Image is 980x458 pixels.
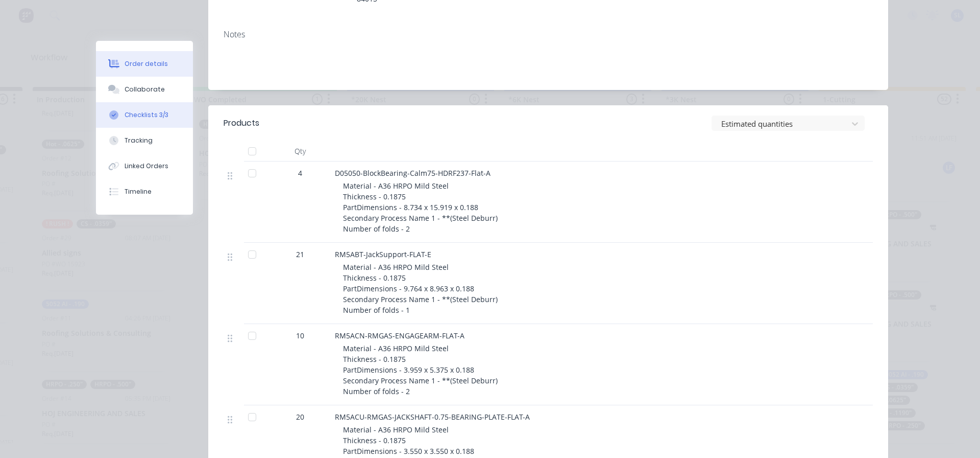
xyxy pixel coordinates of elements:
[335,249,431,259] span: RM5ABT-JackSupport-FLAT-E
[96,77,193,102] button: Collaborate
[224,117,259,129] div: Products
[343,262,498,315] span: Material - A36 HRPO Mild Steel Thickness - 0.1875 PartDimensions - 9.764 x 8.963 x 0.188 Secondar...
[335,331,464,340] span: RM5ACN-RMGAS-ENGAGEARM-FLAT-A
[125,85,165,94] div: Collaborate
[269,141,331,162] div: Qty
[125,187,152,196] div: Timeline
[343,181,498,234] span: Material - A36 HRPO Mild Steel Thickness - 0.1875 PartDimensions - 8.734 x 15.919 x 0.188 Seconda...
[343,343,498,396] span: Material - A36 HRPO Mild Steel Thickness - 0.1875 PartDimensions - 3.959 x 5.375 x 0.188 Secondar...
[296,330,304,341] span: 10
[335,168,491,178] span: D05050-BlockBearing-Calm75-HDRF237-Flat-A
[125,162,168,171] div: Linked Orders
[335,412,530,422] span: RM5ACU-RMGAS-JACKSHAFT-0.75-BEARING-PLATE-FLAT-A
[96,102,193,128] button: Checklists 3/3
[96,153,193,179] button: Linked Orders
[96,179,193,204] button: Timeline
[296,249,304,260] span: 21
[96,128,193,153] button: Tracking
[224,30,873,39] div: Notes
[125,110,168,120] div: Checklists 3/3
[96,51,193,77] button: Order details
[125,59,168,68] div: Order details
[298,168,302,178] span: 4
[125,136,153,145] div: Tracking
[296,411,304,422] span: 20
